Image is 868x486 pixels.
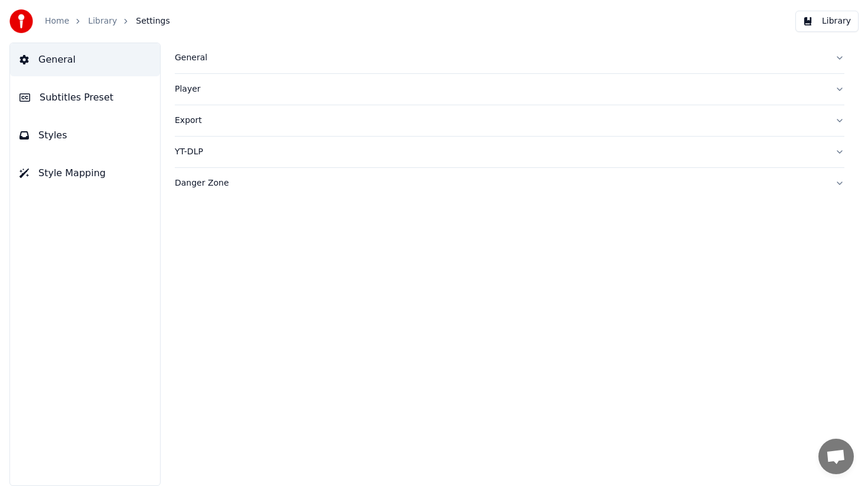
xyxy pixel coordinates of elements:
img: youka [9,9,33,33]
div: Danger Zone [175,177,825,189]
button: Player [175,74,844,105]
button: Styles [10,119,160,152]
span: Subtitles Preset [40,90,113,105]
div: YT-DLP [175,146,825,158]
button: Export [175,105,844,136]
span: General [38,53,76,67]
button: General [175,43,844,73]
button: Style Mapping [10,157,160,190]
button: Library [795,11,859,32]
div: Player [175,83,825,95]
span: Style Mapping [38,166,106,180]
nav: breadcrumb [45,15,170,27]
div: Export [175,115,825,127]
button: YT-DLP [175,137,844,167]
a: Home [45,15,69,27]
div: Open chat [818,439,854,474]
button: Danger Zone [175,168,844,199]
a: Library [88,15,117,27]
span: Styles [38,128,67,142]
span: Settings [136,15,169,27]
button: Subtitles Preset [10,81,160,114]
div: General [175,52,825,64]
button: General [10,43,160,76]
